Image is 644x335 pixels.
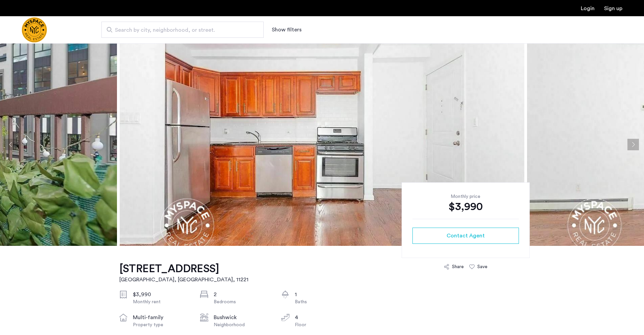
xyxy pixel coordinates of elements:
[101,22,264,38] input: Apartment Search
[214,299,270,305] div: Bedrooms
[119,262,248,284] a: [STREET_ADDRESS][GEOGRAPHIC_DATA], [GEOGRAPHIC_DATA], 11221
[119,262,248,276] h1: [STREET_ADDRESS]
[477,263,487,270] div: Save
[214,290,270,299] div: 2
[581,6,595,11] a: Login
[447,232,485,240] span: Contact Agent
[214,313,270,321] div: Bushwick
[295,321,352,328] div: Floor
[5,139,17,150] button: Previous apartment
[120,43,524,246] img: apartment
[133,299,190,305] div: Monthly rent
[412,228,519,244] button: button
[214,321,270,328] div: Neighborhood
[133,290,190,299] div: $3,990
[295,313,352,321] div: 4
[412,200,519,213] div: $3,990
[295,290,352,299] div: 1
[119,276,248,284] h2: [GEOGRAPHIC_DATA], [GEOGRAPHIC_DATA] , 11221
[604,6,622,11] a: Registration
[412,193,519,200] div: Monthly price
[133,321,190,328] div: Property type
[22,17,47,43] img: logo
[115,26,245,34] span: Search by city, neighborhood, or street.
[272,26,302,34] button: Show or hide filters
[22,17,47,43] a: Cazamio Logo
[627,139,639,150] button: Next apartment
[133,313,190,321] div: multi-family
[295,299,352,305] div: Baths
[452,263,464,270] div: Share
